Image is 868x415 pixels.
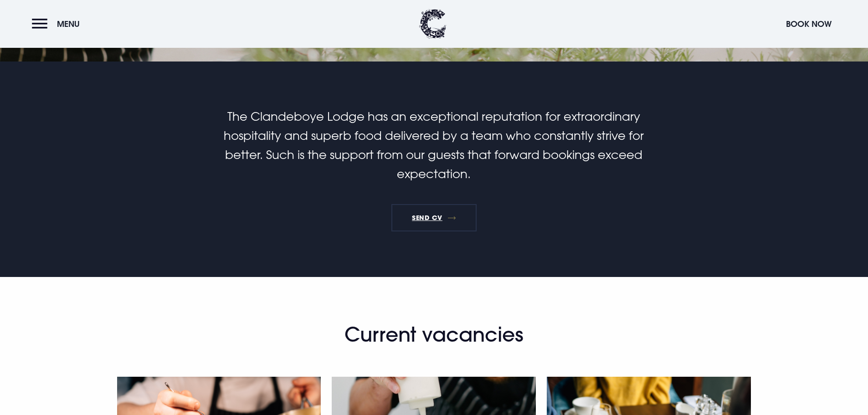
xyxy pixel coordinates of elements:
img: Clandeboye Lodge [419,9,447,39]
p: The Clandeboye Lodge has an exceptional reputation for extraordinary hospitality and superb food ... [217,107,651,184]
button: Menu [32,14,84,34]
span: Menu [57,19,80,29]
button: Book Now [781,14,836,34]
h2: Current vacancies [225,323,644,364]
a: SEND CV [391,204,477,231]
